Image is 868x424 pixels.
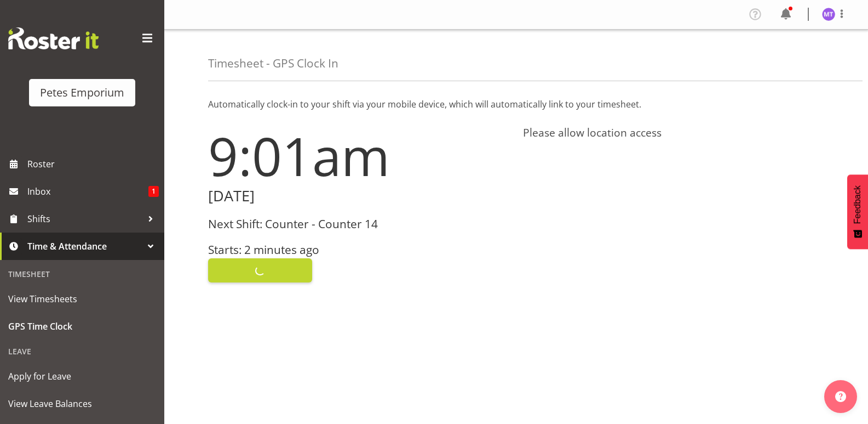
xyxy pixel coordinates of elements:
span: Feedback [853,185,863,224]
img: Rosterit website logo [8,27,99,49]
a: View Timesheets [3,285,162,313]
h2: [DATE] [208,188,510,205]
a: Apply for Leave [3,363,162,390]
button: Feedback - Show survey [847,174,868,249]
a: GPS Time Clock [3,313,162,340]
h4: Timesheet - GPS Clock In [208,57,338,70]
img: mya-taupawa-birkhead5814.jpg [822,8,835,21]
p: Automatically clock-in to your shift via your mobile device, which will automatically link to you... [208,98,824,111]
span: GPS Time Clock [8,318,156,335]
h3: Starts: 2 minutes ago [208,244,510,256]
h1: 9:01am [208,126,510,185]
a: View Leave Balances [3,390,162,417]
h4: Please allow location access [523,126,825,139]
img: help-xxl-2.png [835,391,846,402]
span: Inbox [27,183,148,200]
span: Shifts [27,211,142,227]
span: View Timesheets [8,291,156,307]
div: Leave [3,340,162,363]
span: Time & Attendance [27,238,142,255]
div: Timesheet [3,263,162,285]
h3: Next Shift: Counter - Counter 14 [208,218,510,230]
span: View Leave Balances [8,395,156,412]
div: Petes Emporium [40,84,124,101]
span: 1 [148,186,159,197]
span: Roster [27,156,159,172]
span: Apply for Leave [8,368,156,385]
